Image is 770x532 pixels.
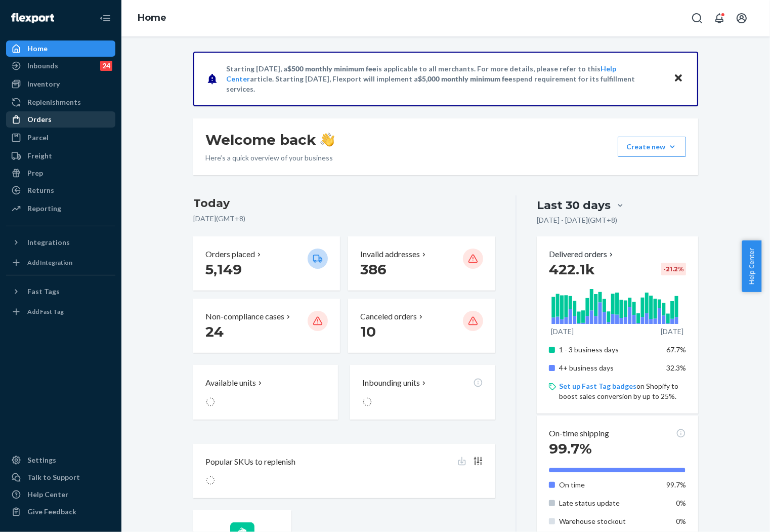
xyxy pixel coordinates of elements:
a: Returns [6,182,115,198]
p: Here’s a quick overview of your business [205,153,334,163]
button: Inbounding units [350,365,495,420]
p: 1 - 3 business days [559,345,659,355]
p: [DATE] - [DATE] ( GMT+8 ) [537,215,617,225]
p: [DATE] [551,326,574,337]
button: Help Center [742,240,761,292]
button: Give Feedback [6,504,115,520]
div: Reporting [27,203,61,214]
div: Home [27,44,48,54]
a: Settings [6,452,115,468]
span: 5,149 [205,261,242,278]
p: Warehouse stockout [559,516,659,526]
div: Last 30 days [537,197,611,213]
a: Add Fast Tag [6,304,115,320]
a: Orders [6,111,115,128]
div: Integrations [27,237,70,248]
p: Starting [DATE], a is applicable to all merchants. For more details, please refer to this article... [226,64,664,94]
div: Add Integration [27,258,72,267]
h3: Today [193,195,495,212]
p: Non-compliance cases [205,311,284,322]
a: Parcel [6,130,115,146]
span: 0% [676,517,686,525]
a: Help Center [6,486,115,503]
button: Orders placed 5,149 [193,236,340,291]
div: Inbounds [27,61,58,71]
a: Prep [6,165,115,181]
a: Inbounds24 [6,58,115,74]
span: 99.7% [666,480,686,489]
p: [DATE] [661,326,683,337]
div: Give Feedback [27,507,76,517]
div: Parcel [27,133,49,143]
p: [DATE] ( GMT+8 ) [193,214,495,224]
span: 32.3% [666,363,686,372]
button: Open notifications [709,8,730,28]
ol: breadcrumbs [130,4,175,33]
div: Inventory [27,79,60,89]
div: Settings [27,455,56,465]
button: Integrations [6,234,115,251]
div: Talk to Support [27,472,80,482]
a: Talk to Support [6,469,115,485]
span: $500 monthly minimum fee [287,64,376,73]
p: Canceled orders [360,311,417,322]
a: Set up Fast Tag badges [559,382,636,390]
p: Available units [205,377,256,389]
span: 99.7% [549,440,592,457]
p: on Shopify to boost sales conversion by up to 25%. [559,381,686,401]
button: Available units [193,365,338,420]
a: Home [6,40,115,57]
button: Create new [618,137,686,157]
button: Non-compliance cases 24 [193,299,340,353]
p: Invalid addresses [360,249,420,260]
div: Orders [27,114,52,125]
p: Orders placed [205,249,255,260]
img: hand-wave emoji [320,133,334,147]
a: Inventory [6,76,115,92]
div: -21.2 % [661,263,686,275]
p: On time [559,480,659,490]
div: 24 [100,61,112,71]
p: Inbounding units [362,377,420,389]
div: Freight [27,151,52,161]
a: Home [138,12,166,23]
span: 24 [205,323,224,340]
button: Delivered orders [549,249,615,260]
p: Late status update [559,498,659,508]
a: Add Integration [6,255,115,271]
p: 4+ business days [559,363,659,373]
span: 386 [360,261,387,278]
span: 0% [676,499,686,507]
a: Reporting [6,200,115,217]
button: Fast Tags [6,283,115,300]
a: Freight [6,148,115,164]
button: Canceled orders 10 [348,299,495,353]
button: Open Search Box [687,8,707,28]
div: Returns [27,185,54,195]
h1: Welcome back [205,131,334,149]
div: Help Center [27,489,68,500]
button: Invalid addresses 386 [348,236,495,291]
img: Flexport logo [11,13,54,23]
button: Close Navigation [95,8,115,28]
p: On-time shipping [549,428,609,439]
div: Prep [27,168,43,178]
div: Replenishments [27,97,81,107]
span: $5,000 monthly minimum fee [418,74,512,83]
span: 422.1k [549,261,595,278]
p: Popular SKUs to replenish [205,456,295,468]
button: Open account menu [732,8,752,28]
span: 67.7% [666,345,686,354]
a: Replenishments [6,94,115,110]
button: Close [672,71,685,86]
span: 10 [360,323,376,340]
div: Add Fast Tag [27,307,64,316]
div: Fast Tags [27,287,60,297]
